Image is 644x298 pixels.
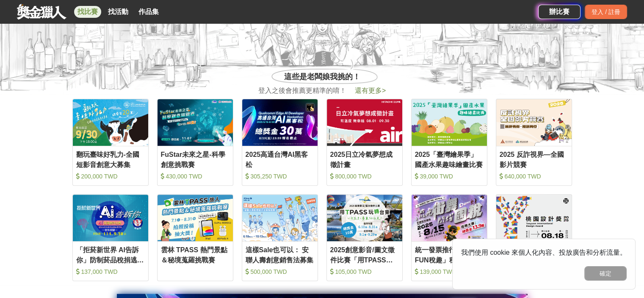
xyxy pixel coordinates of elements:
div: 2025創意影音/圖文徵件比賽「用TPASS玩轉台東」 [330,245,399,264]
a: 找活動 [105,6,132,18]
a: Cover Image雲林 TPASS 熱門景點＆秘境蒐羅挑戰賽 [157,194,233,281]
a: 還有更多> [355,87,386,94]
img: Cover Image [73,195,148,241]
div: FuStar未來之星-科學創意挑戰賽 [161,150,229,169]
a: Cover Image2025高通台灣AI黑客松 305,250 TWD [242,99,318,186]
img: Cover Image [412,195,487,241]
div: 500,000 TWD [246,267,314,276]
img: Cover Image [327,195,402,241]
a: Cover ImageFuStar未來之星-科學創意挑戰賽 430,000 TWD [157,99,233,186]
div: 800,000 TWD [330,172,399,181]
div: 翻玩臺味好乳力-全國短影音創意大募集 [76,150,145,169]
img: Cover Image [496,99,572,146]
a: Cover Image翻玩臺味好乳力-全國短影音創意大募集 200,000 TWD [72,99,149,186]
div: 640,000 TWD [500,172,568,181]
a: 作品集 [135,6,162,18]
a: Cover Image2025創意影音/圖文徵件比賽「用TPASS玩轉台東」 105,000 TWD [326,194,403,281]
div: 2025日立冷氣夢想成徵計畫 [330,150,399,169]
div: 430,000 TWD [161,172,229,181]
span: 登入之後會推薦更精準的唷！ [258,86,346,96]
img: Cover Image [73,99,148,146]
img: Cover Image [327,99,402,146]
div: 39,000 TWD [415,172,484,181]
div: 139,000 TWD [415,267,484,276]
div: 2025 反詐視界—全國影片競賽 [500,150,568,169]
div: 2025「臺灣繪果季」國產水果趣味繪畫比賽 [415,150,484,169]
img: Cover Image [412,99,487,146]
div: 登入 / 註冊 [585,5,627,19]
div: 305,250 TWD [246,172,314,181]
div: 「拒菸新世界 AI告訴你」防制菸品稅捐逃漏 徵件比賽 [76,245,145,264]
img: Cover Image [158,195,233,241]
img: Cover Image [242,99,318,146]
span: 這些是老闆娘我挑的！ [284,71,360,83]
div: 137,000 TWD [76,267,145,276]
span: 還有更多 > [355,87,386,94]
a: Cover Image2025「臺灣繪果季」國產水果趣味繪畫比賽 39,000 TWD [411,99,487,186]
div: 統一發票推行暨「校園FUN稅趣」租稅教育及宣導活動之「流光街舞 閃耀國稅」 租稅教育及宣導活動 [415,245,484,264]
img: Cover Image [158,99,233,146]
div: 這樣Sale也可以： 安聯人壽創意銷售法募集 [246,245,314,264]
span: 我們使用 cookie 來個人化內容、投放廣告和分析流量。 [461,249,627,256]
a: 辦比賽 [538,5,580,19]
div: 200,000 TWD [76,172,145,181]
a: 找比賽 [74,6,101,18]
img: Cover Image [496,195,572,241]
div: 105,000 TWD [330,267,399,276]
a: Cover Image2025 反詐視界—全國影片競賽 640,000 TWD [496,99,572,186]
div: 雲林 TPASS 熱門景點＆秘境蒐羅挑戰賽 [161,245,229,264]
div: 2025高通台灣AI黑客松 [246,150,314,169]
a: Cover Image2025日立冷氣夢想成徵計畫 800,000 TWD [326,99,403,186]
a: Cover Image「拒菸新世界 AI告訴你」防制菸品稅捐逃漏 徵件比賽 137,000 TWD [72,194,149,281]
a: Cover Image統一發票推行暨「校園FUN稅趣」租稅教育及宣導活動之「流光街舞 閃耀國稅」 租稅教育及宣導活動 139,000 TWD [411,194,487,281]
img: Cover Image [242,195,318,241]
a: Cover Image這樣Sale也可以： 安聯人壽創意銷售法募集 500,000 TWD [242,194,318,281]
a: Cover Image2025桃園設計獎 880,000 TWD [496,194,572,281]
button: 確定 [584,266,627,281]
